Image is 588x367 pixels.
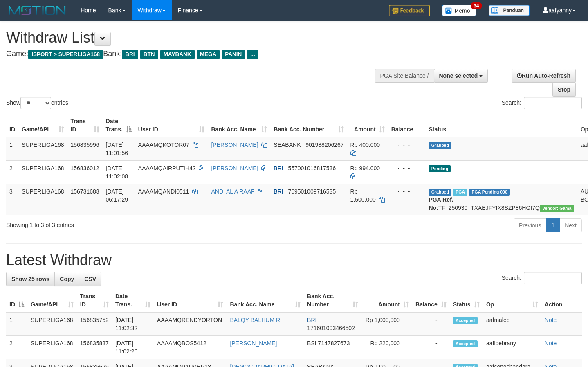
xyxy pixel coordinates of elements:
td: 3 [6,184,18,215]
th: Trans ID: activate to sort column ascending [77,289,112,312]
span: Copy 7147827673 to clipboard [318,340,350,347]
span: Pending [429,165,451,172]
span: 156835996 [71,142,99,148]
span: Rp 1.500.000 [350,188,376,203]
img: Button%20Memo.svg [442,5,476,16]
span: Copy [60,276,74,282]
a: BALQY BALHUM R [230,317,280,323]
span: [DATE] 11:02:08 [106,165,128,180]
div: - - - [391,141,422,149]
td: [DATE] 11:02:32 [112,312,154,336]
th: Trans ID: activate to sort column ascending [67,114,103,137]
th: Amount: activate to sort column ascending [361,289,412,312]
h1: Withdraw List [6,29,384,46]
span: BRI [274,165,283,171]
span: 34 [471,2,482,9]
div: Showing 1 to 3 of 3 entries [6,218,239,229]
th: Game/API: activate to sort column ascending [27,289,77,312]
b: PGA Ref. No: [429,196,453,211]
th: Date Trans.: activate to sort column descending [103,114,135,137]
span: Copy 769501009716535 to clipboard [288,188,336,195]
span: PGA Pending [469,189,510,196]
a: Run Auto-Refresh [512,69,576,83]
td: SUPERLIGA168 [18,137,67,161]
td: SUPERLIGA168 [27,336,77,359]
a: ANDI AL A RAAF [211,188,254,195]
span: Copy 901988206267 to clipboard [305,142,343,148]
td: 2 [6,160,18,184]
span: Show 25 rows [11,276,49,282]
span: ISPORT > SUPERLIGA168 [28,50,103,59]
a: CSV [79,272,101,286]
a: Stop [552,83,576,97]
a: [PERSON_NAME] [230,340,277,347]
th: User ID: activate to sort column ascending [135,114,208,137]
select: Showentries [20,97,51,109]
td: TF_250930_TXAEJFYIX8SZP86HGI7Q [425,184,577,215]
span: PANIN [222,50,245,59]
a: Note [545,340,557,347]
span: Copy 171601003466502 to clipboard [307,325,355,331]
button: None selected [434,69,488,83]
span: BRI [307,317,316,323]
span: Accepted [453,340,478,347]
td: [DATE] 11:02:26 [112,336,154,359]
span: BRI [274,188,283,195]
span: BRI [122,50,138,59]
th: Bank Acc. Number: activate to sort column ascending [304,289,361,312]
span: Rp 400.000 [350,142,380,148]
input: Search: [524,97,582,109]
th: Bank Acc. Name: activate to sort column ascending [227,289,304,312]
span: Grabbed [429,142,451,149]
th: Status: activate to sort column ascending [450,289,483,312]
span: AAAAMQANDI0511 [138,188,189,195]
th: Bank Acc. Number: activate to sort column ascending [270,114,347,137]
span: MEGA [197,50,220,59]
td: - [412,336,450,359]
span: Accepted [453,317,478,324]
th: Op: activate to sort column ascending [483,289,541,312]
input: Search: [524,272,582,284]
th: Bank Acc. Name: activate to sort column ascending [208,114,270,137]
a: [PERSON_NAME] [211,142,258,148]
h1: Latest Withdraw [6,252,582,268]
td: 1 [6,137,18,161]
td: 156835837 [77,336,112,359]
span: AAAAMQAIRPUTIH42 [138,165,196,171]
td: - [412,312,450,336]
td: aafmaleo [483,312,541,336]
th: Amount: activate to sort column ascending [347,114,388,137]
span: Copy 557001016817536 to clipboard [288,165,336,171]
a: Previous [514,218,546,232]
span: AAAAMQKOTOR07 [138,142,189,148]
td: AAAAMQBOS5412 [154,336,227,359]
th: User ID: activate to sort column ascending [154,289,227,312]
td: SUPERLIGA168 [27,312,77,336]
a: Show 25 rows [6,272,55,286]
td: Rp 1,000,000 [361,312,412,336]
span: BSI [307,340,316,347]
span: [DATE] 11:01:56 [106,142,128,156]
img: panduan.png [489,5,530,16]
h4: Game: Bank: [6,50,384,58]
span: MAYBANK [160,50,195,59]
span: Vendor URL: https://trx31.1velocity.biz [540,205,574,212]
td: SUPERLIGA168 [18,160,67,184]
a: Next [559,218,582,232]
span: ... [247,50,258,59]
label: Show entries [6,97,68,109]
a: [PERSON_NAME] [211,165,258,171]
span: SEABANK [274,142,301,148]
label: Search: [502,272,582,284]
th: Balance [388,114,426,137]
th: Status [425,114,577,137]
th: ID: activate to sort column descending [6,289,27,312]
span: Marked by aafromsomean [453,189,467,196]
td: SUPERLIGA168 [18,184,67,215]
div: - - - [391,164,422,172]
th: Date Trans.: activate to sort column ascending [112,289,154,312]
span: 156731688 [71,188,99,195]
span: Grabbed [429,189,451,196]
td: AAAAMQRENDYORTON [154,312,227,336]
label: Search: [502,97,582,109]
